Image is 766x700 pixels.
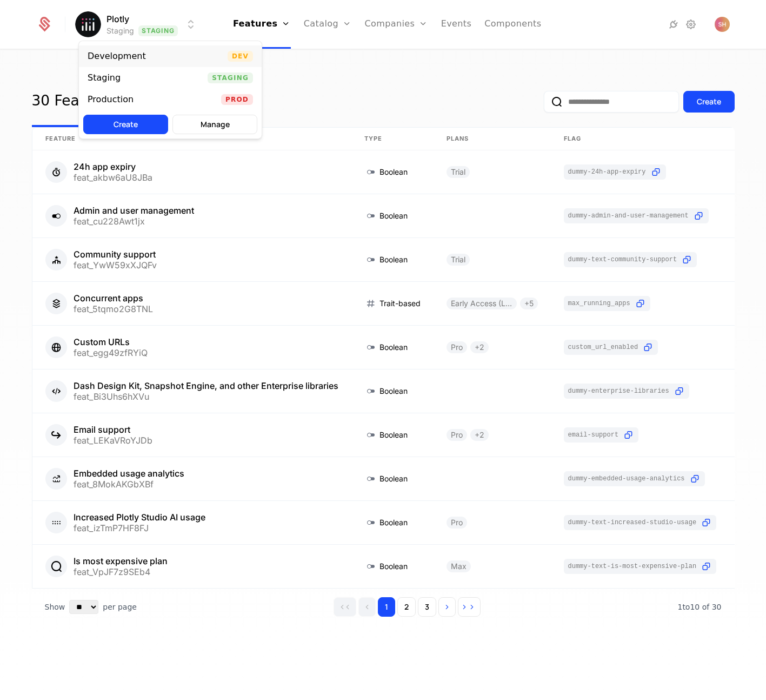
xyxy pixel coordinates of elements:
[88,52,146,61] div: Development
[208,72,253,83] span: Staging
[83,115,168,134] button: Create
[228,51,253,62] span: Dev
[78,41,262,139] div: Select environment
[88,74,121,82] div: Staging
[88,95,134,104] div: Production
[221,94,253,105] span: Prod
[172,115,257,134] button: Manage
